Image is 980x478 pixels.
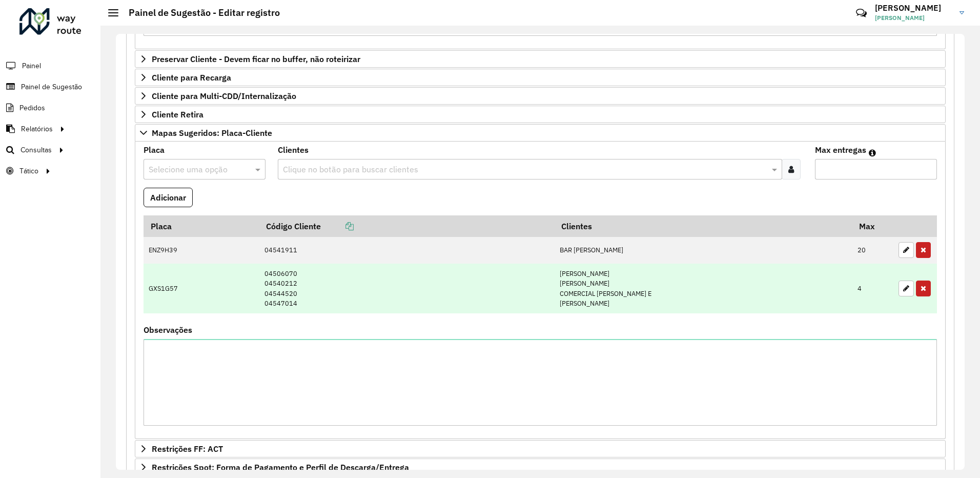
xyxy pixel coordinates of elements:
td: 04541911 [259,237,554,264]
span: Relatórios [21,124,53,134]
a: Mapas Sugeridos: Placa-Cliente [135,124,946,142]
th: Clientes [554,215,852,237]
td: ENZ9H39 [144,237,259,264]
th: Código Cliente [259,215,554,237]
h3: [PERSON_NAME] [875,3,952,13]
a: Restrições Spot: Forma de Pagamento e Perfil de Descarga/Entrega [135,459,946,476]
span: Preservar Cliente - Devem ficar no buffer, não roteirizar [152,55,360,63]
td: GXS1G57 [144,264,259,314]
span: Restrições FF: ACT [152,445,223,453]
em: Máximo de clientes que serão colocados na mesma rota com os clientes informados [869,149,876,157]
a: Restrições FF: ACT [135,440,946,457]
a: Preservar Cliente - Devem ficar no buffer, não roteirizar [135,50,946,68]
span: Cliente para Recarga [152,73,231,82]
label: Observações [144,324,192,336]
span: Painel [22,61,41,71]
td: BAR [PERSON_NAME] [554,237,852,264]
td: [PERSON_NAME] [PERSON_NAME] COMERCIAL [PERSON_NAME] E [PERSON_NAME] [554,264,852,314]
span: Consultas [21,145,52,155]
a: Contato Rápido [850,2,872,24]
span: Painel de Sugestão [21,82,82,92]
th: Max [852,215,893,237]
a: Copiar [321,221,354,231]
label: Placa [144,144,165,156]
td: 4 [852,264,893,314]
td: 20 [852,237,893,264]
span: [PERSON_NAME] [875,13,952,23]
span: Pedidos [19,103,45,113]
span: Cliente Retira [152,110,203,118]
span: Cliente para Multi-CDD/Internalização [152,92,296,100]
span: Mapas Sugeridos: Placa-Cliente [152,129,272,137]
a: Cliente para Multi-CDD/Internalização [135,87,946,105]
label: Max entregas [815,144,866,156]
td: 04506070 04540212 04544520 04547014 [259,264,554,314]
a: Cliente para Recarga [135,69,946,86]
span: Tático [19,166,38,176]
span: Restrições Spot: Forma de Pagamento e Perfil de Descarga/Entrega [152,463,409,471]
th: Placa [144,215,259,237]
button: Adicionar [144,188,193,207]
h2: Painel de Sugestão - Editar registro [118,7,280,18]
div: Mapas Sugeridos: Placa-Cliente [135,142,946,439]
label: Clientes [278,144,309,156]
a: Cliente Retira [135,106,946,123]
